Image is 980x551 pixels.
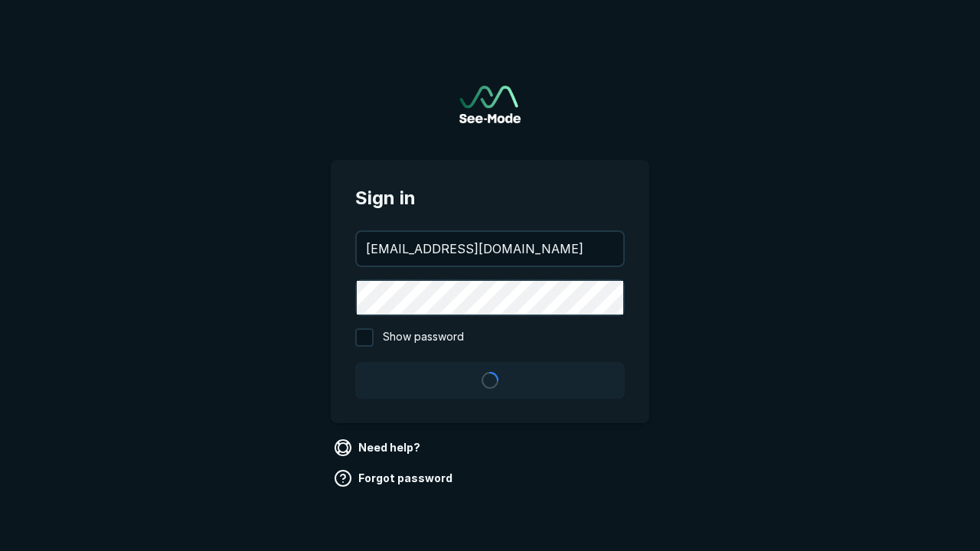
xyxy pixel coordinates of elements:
span: Sign in [355,184,625,212]
img: See-Mode Logo [459,86,521,123]
a: Forgot password [331,466,459,491]
a: Need help? [331,435,426,460]
a: Go to sign in [459,86,521,123]
input: your@email.com [357,232,623,266]
span: Show password [383,328,464,347]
